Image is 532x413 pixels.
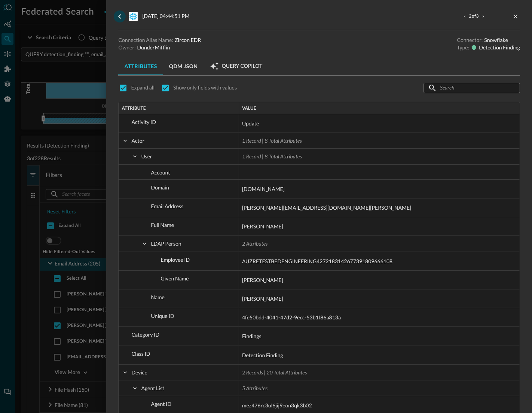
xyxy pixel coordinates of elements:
[242,185,285,194] span: [DOMAIN_NAME]
[242,137,302,144] span: 1 Record | 8 Total Attributes
[242,153,302,160] span: 1 Record | 8 Total Attributes
[222,63,263,70] span: Query Copilot
[131,137,144,144] span: Actor
[242,240,267,247] span: 2 Attributes
[173,84,237,91] p: Show only fields with values
[131,84,155,91] p: Expand all
[440,81,503,95] input: Search
[151,222,174,228] span: Full Name
[511,12,520,21] button: close-drawer
[131,331,159,338] span: Category ID
[151,184,169,191] span: Domain
[118,36,173,44] p: Connection Alias Name:
[242,385,267,391] span: 5 Attributes
[118,57,163,75] button: Attributes
[160,256,190,263] span: Employee ID
[242,294,283,303] span: [PERSON_NAME]
[461,13,468,20] button: previous result
[242,369,307,376] span: 2 Records | 20 Total Attributes
[131,119,156,125] span: Activity ID
[137,44,170,51] p: DunderMifflin
[131,350,150,357] span: Class ID
[242,119,259,128] span: Update
[151,401,171,407] span: Agent ID
[141,153,152,160] span: User
[141,385,164,391] span: Agent List
[242,332,262,341] span: Findings
[242,203,411,212] span: [PERSON_NAME][EMAIL_ADDRESS][DOMAIN_NAME][PERSON_NAME]
[242,276,283,285] span: [PERSON_NAME]
[175,36,201,44] p: Zircon EDR
[163,57,204,75] button: QDM JSON
[479,44,520,51] p: Detection Finding
[469,13,479,19] span: 2 of 3
[151,294,165,300] span: Name
[160,275,189,282] span: Given Name
[129,12,138,21] svg: Snowflake
[242,313,341,322] span: 4fe50bdd-4041-47d2-9ecc-53b1f86a813a
[118,44,135,51] p: Owner:
[242,351,283,360] span: Detection Finding
[122,106,146,111] span: Attribute
[131,369,147,376] span: Device
[457,36,483,44] p: Connector:
[151,169,170,176] span: Account
[242,222,283,231] span: [PERSON_NAME]
[114,10,126,22] button: go back
[151,313,174,319] span: Unique ID
[480,13,487,20] button: next result
[484,36,508,44] p: Snowflake
[151,203,183,209] span: Email Address
[242,257,392,266] span: AUZRETESTBEDENGINEERING4272183142677391809666108
[242,401,312,410] span: mez476rc3ul6jij9eon3qk3b02
[151,240,181,247] span: LDAP Person
[142,12,189,21] p: [DATE] 04:44:51 PM
[457,44,470,51] p: Type:
[242,106,256,111] span: Value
